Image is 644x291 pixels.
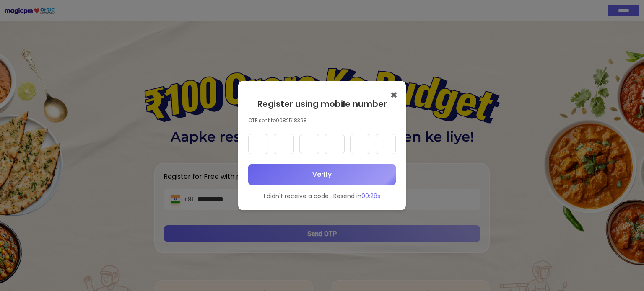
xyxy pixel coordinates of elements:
[264,192,361,200] span: I didn't receive a code . Resend in
[390,89,397,101] button: ✖
[361,192,380,200] span: 00:28s
[248,99,396,112] h3: Register using mobile number
[248,117,307,124] span: OTP sent to 9082518398
[248,164,396,185] button: Verify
